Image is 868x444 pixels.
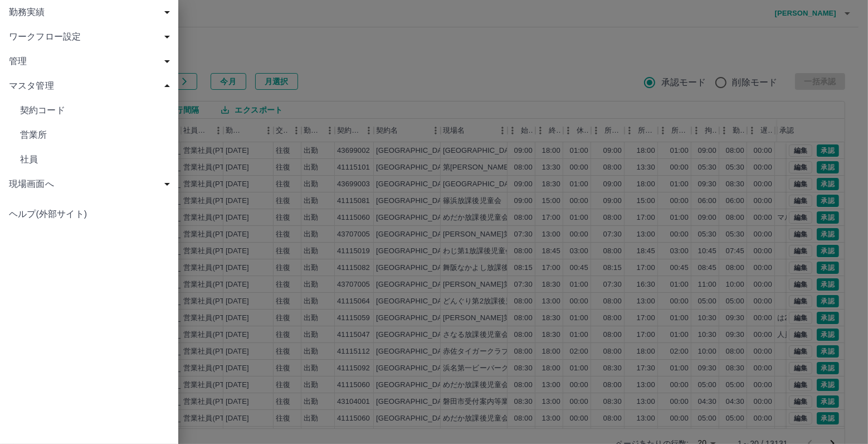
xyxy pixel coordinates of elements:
span: ワークフロー設定 [9,30,174,44]
span: ヘルプ(外部サイト) [9,207,169,221]
span: 社員 [20,153,169,166]
span: 営業所 [20,128,169,142]
span: 管理 [9,55,174,68]
span: 契約コード [20,104,169,117]
span: マスタ管理 [9,79,174,93]
span: 勤務実績 [9,6,174,19]
span: 現場画面へ [9,177,174,191]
